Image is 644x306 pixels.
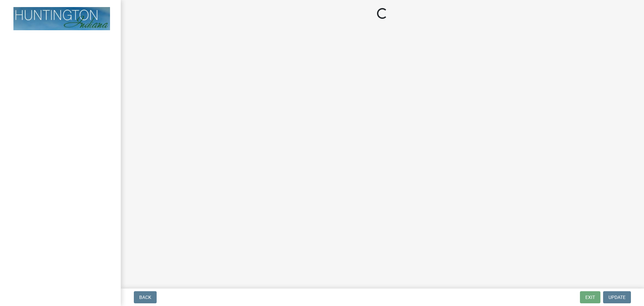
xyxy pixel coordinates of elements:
span: Update [608,295,626,300]
button: Exit [580,291,600,303]
button: Update [603,291,631,303]
span: Back [139,295,151,300]
img: Huntington County, Indiana [13,7,110,30]
button: Back [134,291,157,303]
